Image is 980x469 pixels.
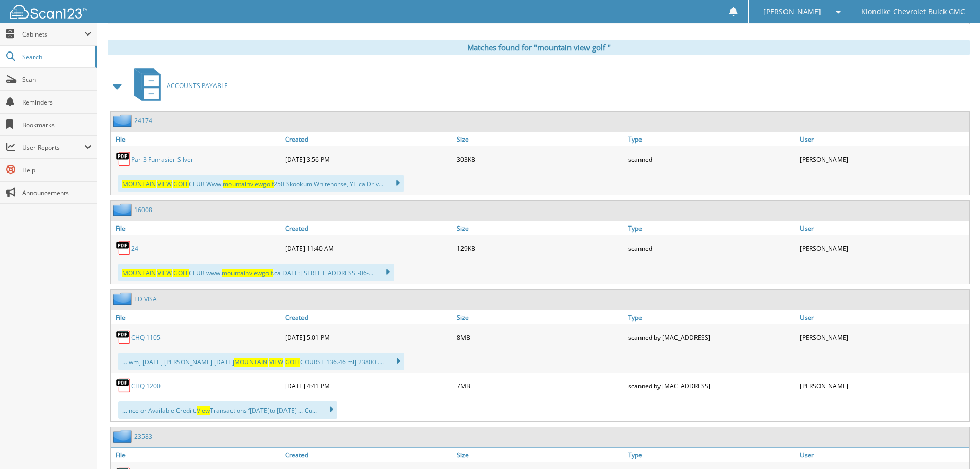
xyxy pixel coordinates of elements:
div: CLUB www. .ca DATE: [STREET_ADDRESS]-06-... [118,264,394,281]
span: mountain [222,269,249,277]
a: User [797,448,969,462]
a: User [797,310,969,324]
div: scanned by [MAC_ADDRESS] [626,327,797,348]
a: 24174 [134,116,152,125]
a: Par-3 Funrasier-Silver [131,155,193,164]
span: View [197,406,210,415]
a: Created [282,310,454,324]
a: Type [626,448,797,462]
a: 16008 [134,205,152,214]
div: scanned by [MAC_ADDRESS] [626,375,797,396]
div: scanned [626,149,797,169]
div: ... nce or Available Credi t. Transactions ‘[DATE]to [DATE] ... Cu... [118,401,337,419]
img: folder2.png [113,114,134,127]
span: golf [263,180,274,188]
a: File [111,221,282,235]
div: 7MB [454,375,626,396]
a: File [111,132,282,146]
div: 129KB [454,238,626,258]
a: ACCOUNTS PAYABLE [128,65,228,106]
span: VIEW [157,180,172,188]
span: Bookmarks [22,120,92,129]
div: ... wm] [DATE] [PERSON_NAME] [DATE] COURSE 136.46 ml] 23800 .... [118,353,404,370]
div: [DATE] 3:56 PM [282,149,454,169]
span: User Reports [22,143,84,152]
div: 303KB [454,149,626,169]
img: scan123-logo-white.svg [10,5,87,19]
a: File [111,448,282,462]
div: [PERSON_NAME] [797,375,969,396]
span: view [250,180,263,188]
a: User [797,132,969,146]
span: GOLF [173,180,189,188]
img: folder2.png [113,203,134,216]
a: User [797,221,969,235]
div: CLUB Www. 250 Skookum Whitehorse, YT ca Driv... [118,175,404,192]
span: Announcements [22,188,92,197]
span: view [249,269,262,277]
span: Reminders [22,98,92,107]
span: A C C O U N T S P A Y A B L E [167,81,228,90]
a: Type [626,310,797,324]
span: [PERSON_NAME] [763,9,821,15]
a: Size [454,310,626,324]
span: golf [262,269,273,277]
a: Size [454,132,626,146]
a: Type [626,221,797,235]
div: 8MB [454,327,626,348]
img: PDF.png [116,378,131,393]
a: CHQ 1105 [131,333,161,342]
div: [PERSON_NAME] [797,327,969,348]
span: Cabinets [22,30,84,39]
span: mountain [223,180,250,188]
a: TD VISA [134,294,157,303]
img: folder2.png [113,430,134,443]
span: GOLF [173,269,189,277]
a: Created [282,221,454,235]
div: Matches found for "mountain view golf " [108,40,970,55]
a: 23583 [134,432,152,441]
img: PDF.png [116,329,131,345]
span: GOLF [285,358,300,367]
span: MOUNTAIN [122,269,156,277]
span: Search [22,53,90,61]
span: Scan [22,75,92,84]
a: Created [282,132,454,146]
span: Help [22,166,92,175]
a: File [111,310,282,324]
div: [DATE] 11:40 AM [282,238,454,258]
span: VIEW [157,269,172,277]
div: scanned [626,238,797,258]
div: [DATE] 5:01 PM [282,327,454,348]
a: Size [454,448,626,462]
img: PDF.png [116,240,131,256]
a: Created [282,448,454,462]
img: folder2.png [113,292,134,305]
a: CHQ 1200 [131,381,161,390]
img: PDF.png [116,151,131,167]
a: Type [626,132,797,146]
div: [PERSON_NAME] [797,149,969,169]
div: [PERSON_NAME] [797,238,969,258]
a: Size [454,221,626,235]
span: MOUNTAIN [122,180,156,188]
a: 24 [131,244,138,253]
div: [DATE] 4:41 PM [282,375,454,396]
span: Klondike Chevrolet Buick GMC [861,9,965,15]
span: MOUNTAIN [234,358,268,367]
span: VIEW [269,358,283,367]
